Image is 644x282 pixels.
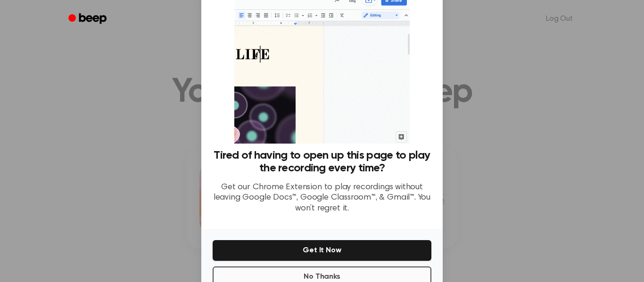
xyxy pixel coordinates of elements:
a: Beep [62,10,115,28]
a: Log Out [537,8,582,30]
p: Get our Chrome Extension to play recordings without leaving Google Docs™, Google Classroom™, & Gm... [213,182,431,214]
button: Get It Now [213,240,431,261]
h3: Tired of having to open up this page to play the recording every time? [213,149,431,175]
